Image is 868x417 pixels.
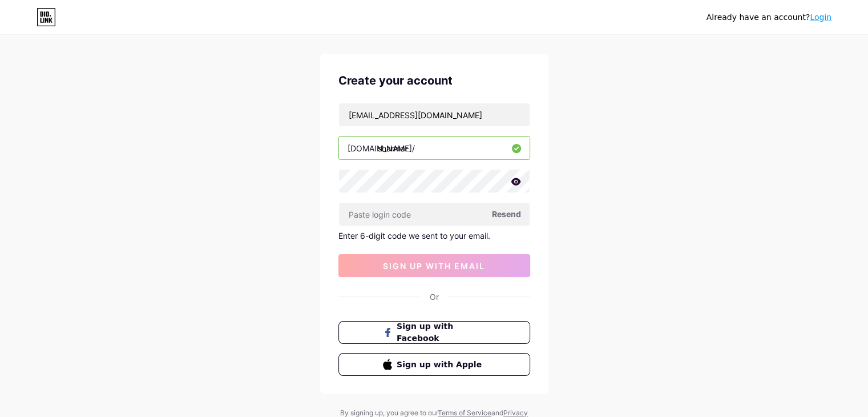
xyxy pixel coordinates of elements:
span: Resend [492,208,521,220]
input: Email [339,103,530,126]
a: Terms of Service [438,408,491,417]
button: Sign up with Facebook [338,321,530,344]
a: Login [810,13,831,22]
input: username [339,137,530,159]
div: Or [430,291,439,303]
span: Sign up with Facebook [397,320,485,344]
div: [DOMAIN_NAME]/ [348,142,415,154]
button: sign up with email [338,254,530,277]
div: Already have an account? [706,11,831,23]
input: Paste login code [339,203,530,226]
span: Sign up with Apple [397,359,485,371]
button: Sign up with Apple [338,353,530,376]
div: Enter 6-digit code we sent to your email. [338,231,530,240]
div: Create your account [338,72,530,89]
span: sign up with email [383,261,485,271]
